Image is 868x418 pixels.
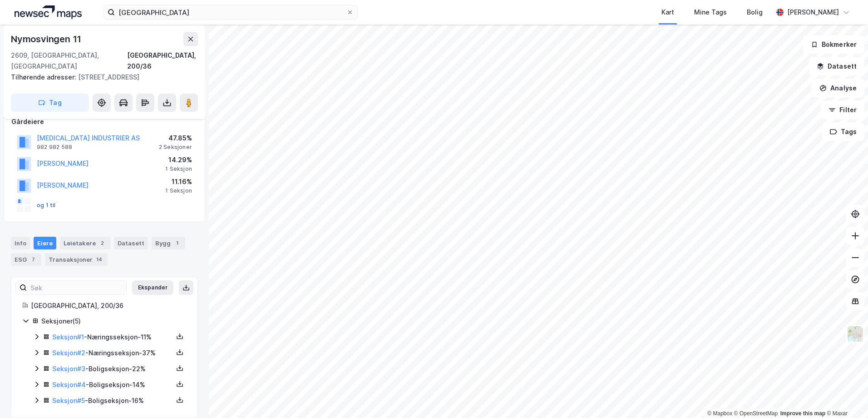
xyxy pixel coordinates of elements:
img: logo.a4113a55bc3d86da70a041830d287a7e.svg [15,5,82,19]
div: Mine Tags [694,7,727,18]
div: Bolig [747,7,763,18]
div: - Boligseksjon - 22% [52,363,173,374]
div: 982 982 588 [37,144,72,151]
a: Seksjon#3 [52,365,85,373]
div: 1 Seksjon [165,187,192,194]
div: 1 Seksjon [165,165,192,173]
button: Datasett [809,57,864,75]
iframe: Chat Widget [823,374,868,418]
div: 1 [173,239,182,248]
a: Seksjon#4 [52,381,86,388]
div: Leietakere [60,237,110,249]
a: OpenStreetMap [734,410,778,417]
div: 2609, [GEOGRAPHIC_DATA], [GEOGRAPHIC_DATA] [11,50,127,72]
div: 47.85% [159,133,192,144]
div: Datasett [114,237,148,249]
button: Tag [11,94,89,112]
button: Filter [821,101,864,119]
div: 14 [94,255,104,264]
a: Seksjon#1 [52,333,84,341]
div: ESG [11,253,41,266]
button: Ekspander [132,280,173,295]
div: Bygg [152,237,185,249]
button: Analyse [812,79,864,97]
div: Seksjoner ( 5 ) [41,316,187,327]
div: Nymosvingen 11 [11,32,83,46]
div: Kontrollprogram for chat [823,374,868,418]
a: Mapbox [707,410,732,417]
div: - Boligseksjon - 14% [52,379,173,390]
div: Transaksjoner [45,253,108,266]
div: [GEOGRAPHIC_DATA], 200/36 [127,50,198,72]
input: Søk på adresse, matrikkel, gårdeiere, leietakere eller personer [115,5,346,19]
div: [PERSON_NAME] [787,7,839,18]
div: [STREET_ADDRESS] [11,72,191,83]
button: Bokmerker [803,35,864,54]
a: Seksjon#2 [52,349,85,357]
a: Seksjon#5 [52,397,85,404]
div: 2 Seksjoner [159,144,192,151]
div: 7 [29,255,38,264]
div: Eiere [34,237,56,249]
a: Improve this map [780,410,825,417]
div: 2 [98,239,107,248]
input: Søk [27,281,126,294]
div: - Næringsseksjon - 37% [52,348,173,358]
div: Kart [661,7,674,18]
div: Gårdeiere [11,116,197,127]
img: Z [847,325,864,343]
div: - Boligseksjon - 16% [52,395,173,406]
button: Tags [822,123,864,141]
div: 11.16% [165,176,192,187]
div: Info [11,237,30,249]
div: [GEOGRAPHIC_DATA], 200/36 [31,300,187,311]
div: - Næringsseksjon - 11% [52,332,173,343]
span: Tilhørende adresser: [11,73,78,81]
div: 14.29% [165,154,192,165]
